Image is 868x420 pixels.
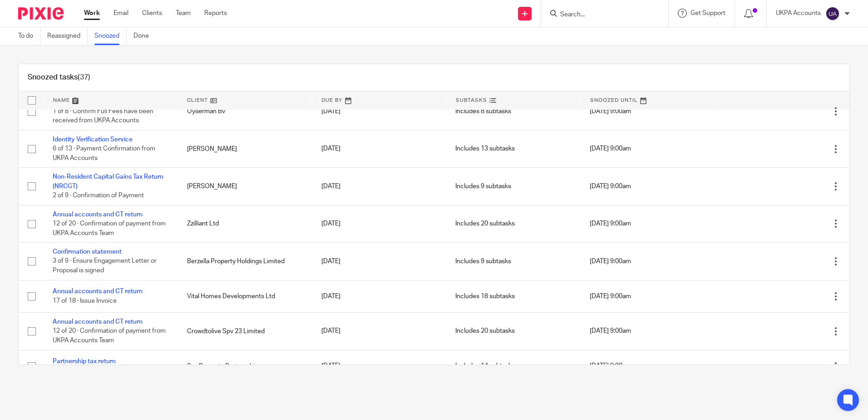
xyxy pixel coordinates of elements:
a: Annual accounts and CT return [53,211,143,218]
h1: Snoozed tasks [28,73,90,82]
a: Snoozed [94,27,127,45]
td: Zzilliant Ltd [178,205,312,242]
a: Annual accounts and CT return [53,288,143,295]
input: Search [559,11,641,19]
span: Includes 20 subtasks [455,328,515,335]
span: [DATE] 9:00am [590,146,631,152]
td: [PERSON_NAME] [178,168,312,205]
span: Subtasks [456,98,487,103]
a: Annual accounts and CT return [53,319,143,325]
span: [DATE] 9:00am [590,328,631,335]
img: svg%3E [825,6,840,21]
a: Clients [142,9,162,18]
td: Crowdtolive Spv 23 Limited [178,313,312,350]
span: 12 of 20 · Confirmation of payment from UKPA Accounts Team [53,328,166,344]
a: Confirmation statement [53,249,122,255]
span: [DATE] [321,146,340,152]
span: [DATE] 9:00am [590,183,631,190]
span: 1 of 8 · Confirm Full Fees have been received from UKPA Accounts [53,108,153,124]
span: Includes 9 subtasks [455,258,511,265]
span: 12 of 20 · Confirmation of payment from UKPA Accounts Team [53,220,166,236]
span: Includes 9 subtasks [455,183,511,190]
a: Done [133,27,156,45]
span: [DATE] 9:00am [590,363,631,370]
span: 6 of 13 · Payment Confirmation from UKPA Accounts [53,146,155,162]
span: [DATE] 9:00am [590,258,631,265]
span: [DATE] 9:00am [590,108,631,115]
span: [DATE] [321,293,340,300]
td: Oyserman Bv [178,93,312,130]
p: UKPA Accounts [776,9,821,18]
span: Includes 8 subtasks [455,108,511,115]
a: Email [113,9,128,18]
a: Team [176,9,191,18]
td: Vital Homes Developments Ltd [178,280,312,312]
span: [DATE] [321,108,340,115]
span: [DATE] [321,328,340,335]
span: [DATE] [321,363,340,370]
span: 2 of 9 · Confirmation of Payment [53,192,144,199]
td: Sas Property Partnership [178,350,312,382]
span: [DATE] 9:00am [590,220,631,227]
a: Reassigned [47,27,88,45]
span: (37) [78,74,90,81]
span: Includes 20 subtasks [455,220,515,227]
a: Non-Resident Capital Gains Tax Return (NRCGT) [53,174,163,189]
a: Reports [204,9,227,18]
span: [DATE] [321,258,340,265]
span: Includes 13 subtasks [455,146,515,152]
span: [DATE] 9:00am [590,293,631,300]
span: Includes 18 subtasks [455,293,515,300]
span: Get Support [690,10,725,16]
a: Work [84,9,100,18]
a: To do [18,27,40,45]
span: [DATE] [321,220,340,227]
td: Berzella Property Holdings Limited [178,243,312,280]
a: Identity Verification Service [53,136,133,143]
span: 3 of 9 · Ensure Engagement Letter or Proposal is signed [53,258,157,274]
span: 17 of 18 · Issue Invoice [53,298,117,304]
img: Pixie [18,7,64,20]
span: [DATE] [321,183,340,190]
span: Includes 14 subtasks [455,363,515,370]
a: Partnership tax return [53,358,116,365]
td: [PERSON_NAME] [178,130,312,168]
